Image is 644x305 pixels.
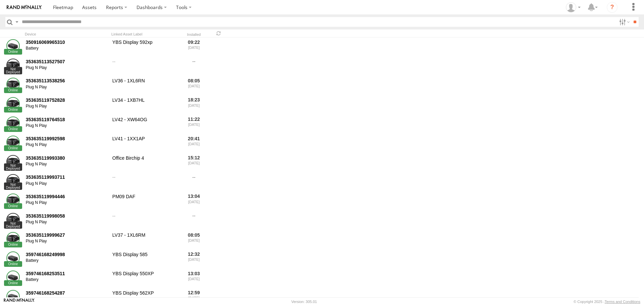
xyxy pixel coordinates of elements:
[215,30,223,36] span: Refresh
[14,17,19,27] label: Search Query
[111,96,178,114] div: LV34 - 1XB7HL
[111,38,178,56] div: YBS Display 592xp
[605,300,640,304] a: Terms and Conditions
[181,250,207,269] div: 12:32 [DATE]
[607,2,618,13] i: ?
[26,277,108,283] div: Battery
[111,193,178,211] div: PM09 DAF
[4,298,35,305] a: Visit our Website
[111,270,178,288] div: YBS Display 550XP
[26,194,108,200] div: 353635119994446
[26,181,108,186] div: Plug N Play
[563,2,583,12] div: Adam Falloon
[111,116,178,134] div: LV42 - XW64OG
[181,38,207,56] div: 09:22 [DATE]
[26,142,108,148] div: Plug N Play
[26,251,108,257] div: 359746168249998
[26,97,108,103] div: 353635119752828
[26,290,108,296] div: 359746168254287
[111,135,178,153] div: LV41 - 1XX1AP
[181,77,207,95] div: 08:05 [DATE]
[26,117,108,123] div: 353635119764518
[26,155,108,161] div: 353635119993380
[26,85,108,90] div: Plug N Play
[26,39,108,45] div: 350916069965310
[291,300,317,304] div: Version: 305.01
[26,123,108,129] div: Plug N Play
[26,104,108,109] div: Plug N Play
[26,174,108,180] div: 353635119993711
[26,78,108,84] div: 353635113538256
[181,96,207,114] div: 18:23 [DATE]
[26,162,108,167] div: Plug N Play
[181,116,207,134] div: 11:22 [DATE]
[26,213,108,219] div: 353635119998058
[111,154,178,172] div: Office Birchip 4
[26,220,108,225] div: Plug N Play
[181,135,207,153] div: 20:41 [DATE]
[181,270,207,288] div: 13:03 [DATE]
[7,5,42,10] img: rand-logo.svg
[111,77,178,95] div: LV36 - 1XL6RN
[26,46,108,51] div: Battery
[111,231,178,249] div: LV37 - 1XL6RM
[181,33,207,36] div: Installed
[574,300,640,304] div: © Copyright 2025 -
[26,297,108,302] div: Battery
[25,32,109,36] div: Device
[26,271,108,277] div: 359746168253511
[26,232,108,238] div: 353635119999627
[26,136,108,142] div: 353635119992598
[181,154,207,172] div: 15:12 [DATE]
[26,258,108,263] div: Battery
[616,17,631,27] label: Search Filter Options
[111,32,178,36] div: Linked Asset Label
[26,239,108,244] div: Plug N Play
[26,59,108,65] div: 353635113527507
[111,250,178,269] div: YBS Display 585
[26,200,108,206] div: Plug N Play
[181,231,207,249] div: 08:05 [DATE]
[181,193,207,211] div: 13:04 [DATE]
[26,65,108,71] div: Plug N Play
